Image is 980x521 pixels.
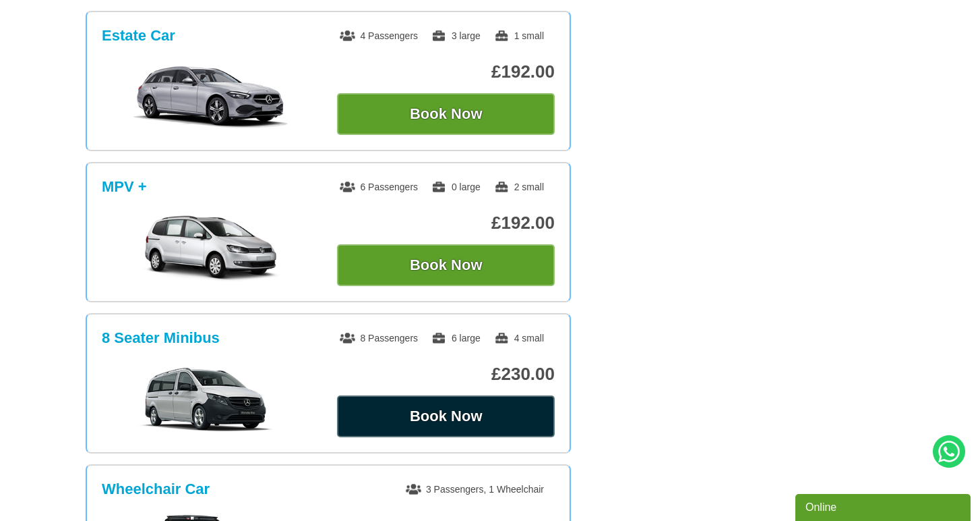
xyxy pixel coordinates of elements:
p: £192.00 [337,213,555,234]
span: 3 large [431,30,481,41]
img: Estate Car [109,63,312,131]
button: Book Now [337,244,555,286]
img: 8 Seater Minibus [109,366,312,433]
h3: Wheelchair Car [102,481,210,498]
p: £230.00 [337,364,555,385]
iframe: chat widget [795,491,973,521]
span: 8 Passengers [340,333,418,344]
span: 0 large [431,182,481,192]
p: £192.00 [337,61,555,82]
span: 3 Passengers, 1 Wheelchair [406,484,544,495]
span: 6 large [431,333,481,344]
h3: 8 Seater Minibus [102,329,220,347]
span: 6 Passengers [340,182,418,192]
button: Book Now [337,93,555,135]
span: 1 small [494,30,544,41]
span: 2 small [494,182,544,192]
img: MPV + [109,215,312,282]
span: 4 Passengers [340,30,418,41]
button: Book Now [337,395,555,437]
h3: MPV + [102,178,147,196]
span: 4 small [494,333,544,344]
h3: Estate Car [102,27,175,45]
